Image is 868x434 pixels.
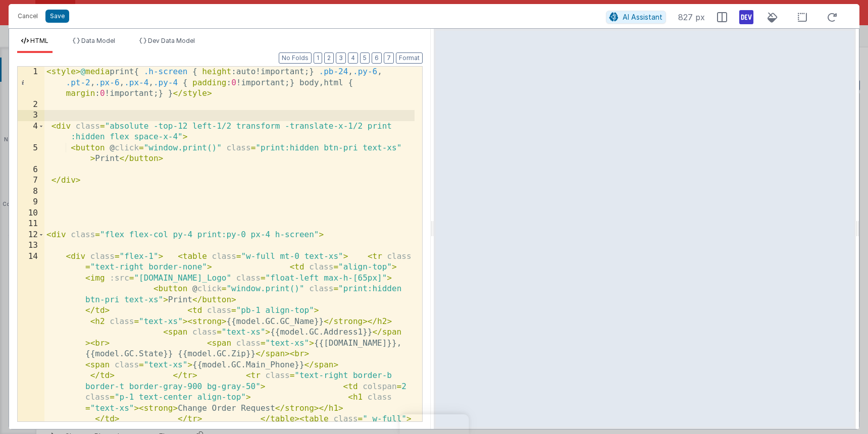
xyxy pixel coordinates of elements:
div: 4 [18,121,44,143]
button: Save [45,10,69,23]
button: 2 [324,52,334,64]
div: 9 [18,197,44,208]
button: 4 [348,52,358,64]
button: Cancel [13,9,43,23]
span: Dev Data Model [148,37,195,44]
button: 7 [384,52,394,64]
div: 8 [18,186,44,197]
button: 5 [360,52,370,64]
div: 10 [18,208,44,219]
div: 1 [18,67,44,99]
div: 7 [18,175,44,186]
div: 12 [18,230,44,241]
button: Format [396,52,423,64]
div: 13 [18,240,44,251]
span: Data Model [81,37,115,44]
div: 6 [18,165,44,176]
span: HTML [30,37,48,44]
button: 6 [372,52,382,64]
div: 5 [18,143,44,165]
div: 2 [18,99,44,111]
div: 3 [18,110,44,121]
div: 11 [18,219,44,230]
button: AI Assistant [606,11,666,24]
span: AI Assistant [623,13,662,21]
button: 3 [336,52,346,64]
button: 1 [314,52,322,64]
span: 827 px [678,11,705,23]
button: No Folds [279,52,312,64]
